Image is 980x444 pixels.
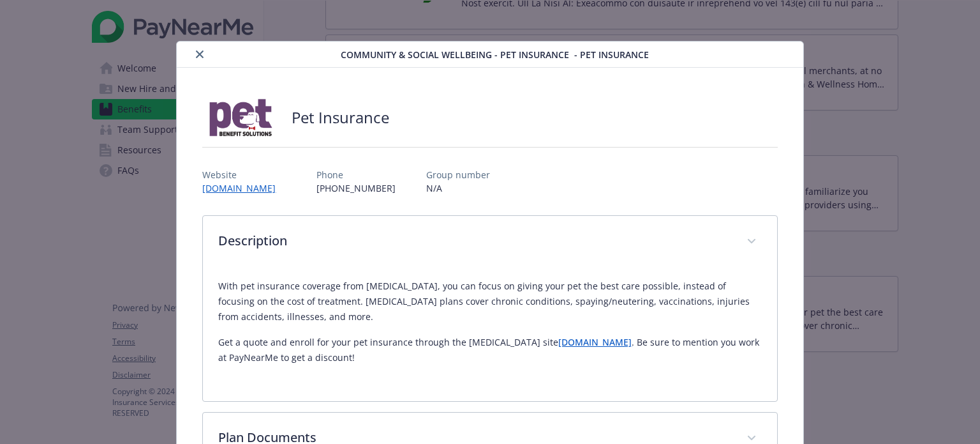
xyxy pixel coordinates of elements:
[218,335,761,365] p: Get a quote and enroll for your pet insurance through the [MEDICAL_DATA] site . Be sure to mentio...
[203,268,776,401] div: Description
[426,168,490,181] p: Group number
[202,168,286,181] p: Website
[203,216,776,268] div: Description
[426,181,490,195] p: N/A
[218,279,761,325] p: With pet insurance coverage from [MEDICAL_DATA], you can focus on giving your pet the best care p...
[292,107,389,128] h2: Pet Insurance
[316,181,396,195] p: [PHONE_NUMBER]
[218,231,731,250] p: Description
[341,48,649,61] span: Community & Social Wellbeing - Pet Insurance - Pet Insurance
[192,47,207,62] button: close
[316,168,396,181] p: Phone
[558,336,632,348] a: [DOMAIN_NAME]
[202,182,286,194] a: [DOMAIN_NAME]
[202,98,279,137] img: Pet Benefit Solutions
